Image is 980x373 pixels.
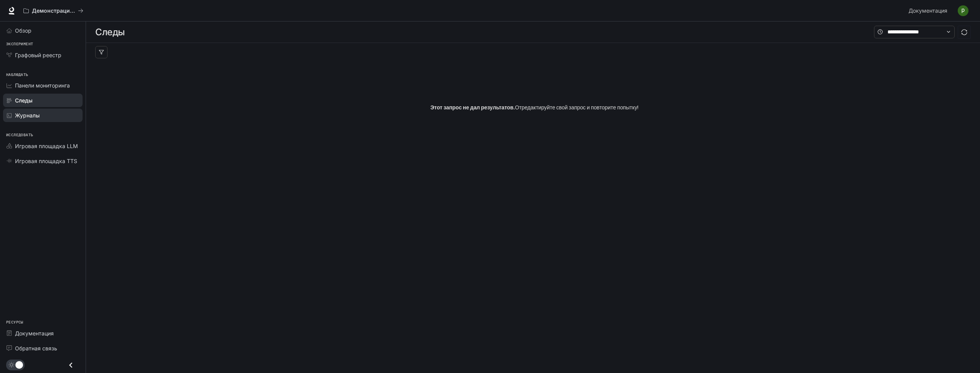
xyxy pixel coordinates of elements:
[3,48,83,62] a: Графовый реестр
[958,5,968,16] img: Аватар пользователя
[15,329,54,337] span: Документация
[430,104,515,111] span: Этот запрос не дал результатов.
[3,327,83,340] a: Документация
[3,94,83,107] a: Следы
[909,6,947,16] span: Документация
[15,96,33,104] span: Следы
[32,8,75,14] p: Демонстрации ИИ в игровом мире
[15,344,57,352] span: Обратная связь
[20,3,87,18] button: Все рабочие пространства
[961,29,967,35] span: синхронизировать
[95,25,125,40] h1: Следы
[15,51,61,59] span: Графовый реестр
[15,142,78,150] span: Игровая площадка LLM
[15,26,31,35] span: Обзор
[15,111,40,119] span: Журналы
[15,360,23,369] span: Переключение темного режима
[430,103,639,112] span: Отредактируйте свой запрос и повторите попытку!
[955,3,971,18] button: Аватар пользователя
[3,109,83,122] a: Журналы
[3,342,83,355] a: Обратная связь
[3,79,83,92] a: Панели мониторинга
[906,3,952,18] a: Документация
[3,139,83,153] a: Игровая площадка LLM
[15,81,70,89] span: Панели мониторинга
[15,157,77,165] span: Игровая площадка TTS
[62,357,79,373] button: Закрытие ящика
[3,24,83,37] a: Обзор
[3,154,83,168] a: Игровая площадка TTS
